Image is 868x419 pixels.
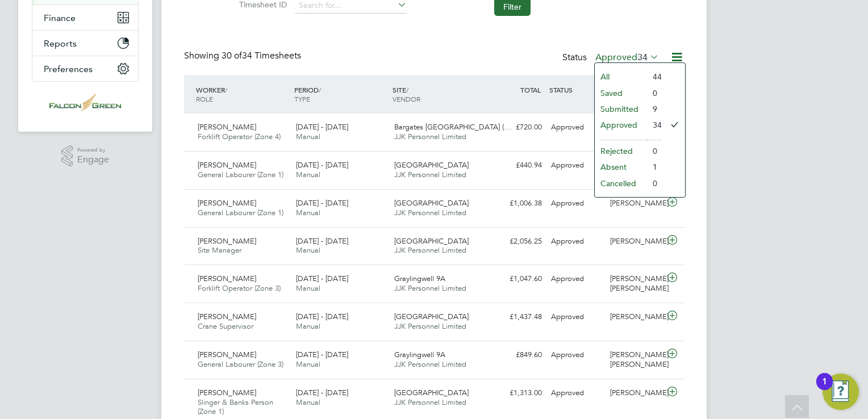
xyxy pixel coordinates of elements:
span: ROLE [196,94,213,103]
div: SITE [390,79,488,109]
span: Site Manager [198,245,241,255]
span: 34 Timesheets [222,50,301,61]
span: / [406,85,408,94]
span: [DATE] - [DATE] [296,236,348,246]
a: Go to home page [32,93,139,111]
span: [GEOGRAPHIC_DATA] [394,198,469,208]
span: [PERSON_NAME] [198,350,256,359]
span: Graylingwell 9A [394,350,445,359]
span: [GEOGRAPHIC_DATA] [394,312,469,321]
span: General Labourer (Zone 1) [198,170,283,179]
span: Manual [296,245,320,255]
span: [PERSON_NAME] [198,160,256,170]
label: Approved [595,52,659,63]
li: 0 [647,85,662,101]
span: Manual [296,397,320,407]
span: General Labourer (Zone 3) [198,359,283,369]
li: 0 [647,143,662,159]
span: [DATE] - [DATE] [296,122,348,132]
div: [PERSON_NAME] [606,194,665,213]
span: JJK Personnel Limited [394,283,466,293]
button: Preferences [32,56,138,81]
span: 34 [637,52,648,63]
li: Absent [595,159,647,175]
span: Powered by [77,145,109,155]
div: £720.00 [487,118,546,137]
div: £1,006.38 [487,194,546,213]
li: 9 [647,101,662,117]
span: General Labourer (Zone 1) [198,208,283,217]
span: [GEOGRAPHIC_DATA] [394,236,469,246]
div: Status [562,50,661,66]
li: All [595,69,647,85]
span: [PERSON_NAME] [198,274,256,283]
img: falcongreen-logo-retina.png [49,93,121,111]
span: / [319,85,321,94]
div: WORKER [193,79,291,109]
div: [PERSON_NAME] [PERSON_NAME] [606,270,665,298]
div: £849.60 [487,346,546,364]
span: [DATE] - [DATE] [296,388,348,397]
span: [GEOGRAPHIC_DATA] [394,388,469,397]
div: £1,437.48 [487,308,546,326]
span: Preferences [44,64,93,74]
button: Open Resource Center, 1 new notification [823,374,859,410]
span: Graylingwell 9A [394,274,445,283]
div: £2,056.25 [487,232,546,251]
span: [PERSON_NAME] [198,198,256,208]
div: Approved [546,270,606,288]
span: 30 of [222,50,242,61]
div: Approved [546,232,606,251]
div: [PERSON_NAME] [PERSON_NAME] [606,346,665,374]
span: / [225,85,227,94]
span: JJK Personnel Limited [394,397,466,407]
span: Manual [296,321,320,331]
span: Finance [44,12,76,23]
span: [PERSON_NAME] [198,312,256,321]
span: Reports [44,38,77,49]
div: £1,313.00 [487,384,546,403]
span: Bargates [GEOGRAPHIC_DATA] (… [394,122,511,132]
div: [PERSON_NAME] [606,384,665,403]
div: [PERSON_NAME] [606,232,665,251]
li: Cancelled [595,175,647,191]
div: PERIOD [291,79,390,109]
span: Slinger & Banks Person (Zone 1) [198,397,273,417]
span: Manual [296,132,320,141]
button: Reports [32,31,138,56]
span: [DATE] - [DATE] [296,160,348,170]
span: [DATE] - [DATE] [296,198,348,208]
span: JJK Personnel Limited [394,170,466,179]
span: Manual [296,359,320,369]
li: 1 [647,159,662,175]
button: Finance [32,5,138,30]
div: £440.94 [487,156,546,175]
span: [PERSON_NAME] [198,236,256,246]
span: Engage [77,155,109,165]
span: [DATE] - [DATE] [296,350,348,359]
span: Manual [296,170,320,179]
li: Approved [595,117,647,133]
span: Crane Supervisor [198,321,253,331]
li: Submitted [595,101,647,117]
span: [PERSON_NAME] [198,388,256,397]
span: [PERSON_NAME] [198,122,256,132]
span: TOTAL [520,85,541,94]
span: JJK Personnel Limited [394,245,466,255]
div: [PERSON_NAME] [606,308,665,326]
span: [DATE] - [DATE] [296,274,348,283]
div: 1 [822,382,827,396]
span: Manual [296,283,320,293]
div: STATUS [546,79,606,100]
span: [GEOGRAPHIC_DATA] [394,160,469,170]
span: JJK Personnel Limited [394,132,466,141]
div: Showing [184,50,303,62]
li: 44 [647,69,662,85]
span: JJK Personnel Limited [394,321,466,331]
span: Manual [296,208,320,217]
div: £1,047.60 [487,270,546,288]
div: Approved [546,384,606,403]
li: Rejected [595,143,647,159]
div: Approved [546,118,606,137]
span: Forklift Operator (Zone 4) [198,132,281,141]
